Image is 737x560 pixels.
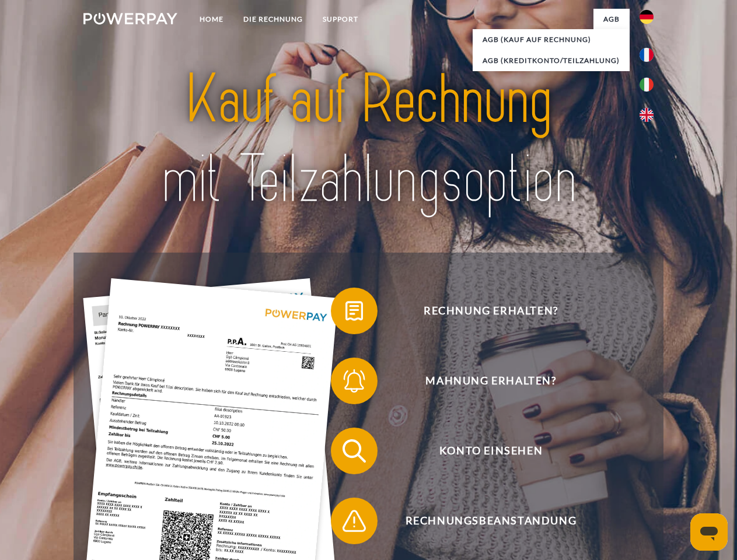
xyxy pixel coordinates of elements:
a: DIE RECHNUNG [233,9,313,30]
span: Mahnung erhalten? [348,358,634,404]
a: AGB (Kauf auf Rechnung) [473,29,630,50]
button: Mahnung erhalten? [331,358,634,404]
img: qb_bill.svg [340,296,369,325]
img: en [640,108,654,122]
img: de [640,10,654,24]
button: Konto einsehen [331,428,634,474]
button: Rechnungsbeanstandung [331,498,634,544]
a: agb [593,9,630,30]
img: qb_search.svg [340,436,369,466]
img: title-powerpay_de.svg [111,56,626,223]
img: logo-powerpay-white.svg [83,13,177,24]
img: fr [640,48,654,62]
a: SUPPORT [313,9,368,30]
span: Rechnungsbeanstandung [348,498,634,544]
img: it [640,78,654,92]
span: Rechnung erhalten? [348,288,634,334]
img: qb_warning.svg [340,506,369,535]
img: qb_bell.svg [340,366,369,395]
span: Konto einsehen [348,428,634,474]
a: AGB (Kreditkonto/Teilzahlung) [473,50,630,71]
button: Rechnung erhalten? [331,288,634,334]
a: Home [190,9,233,30]
iframe: Schaltfläche zum Öffnen des Messaging-Fensters [690,513,728,551]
